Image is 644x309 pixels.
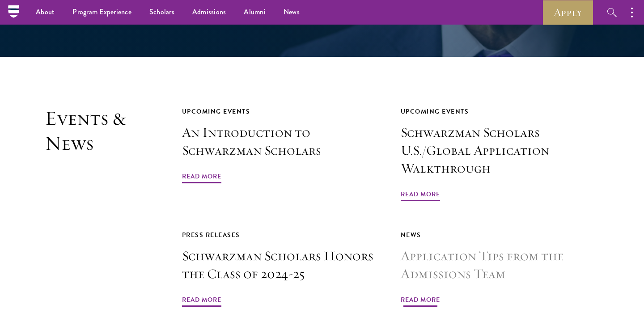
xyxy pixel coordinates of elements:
[45,106,137,308] h2: Events & News
[401,106,599,203] a: Upcoming Events Schwarzman Scholars U.S./Global Application Walkthrough Read More
[401,124,599,178] h3: Schwarzman Scholars U.S./Global Application Walkthrough
[182,247,381,283] h3: Schwarzman Scholars Honors the Class of 2024-25
[182,294,221,308] span: Read More
[182,124,381,160] h3: An Introduction to Schwarzman Scholars
[182,171,221,185] span: Read More
[401,189,440,203] span: Read More
[182,106,381,117] div: Upcoming Events
[401,229,599,308] a: News Application Tips from the Admissions Team Read More
[401,247,599,283] h3: Application Tips from the Admissions Team
[401,294,440,308] span: Read More
[182,106,381,185] a: Upcoming Events An Introduction to Schwarzman Scholars Read More
[401,229,599,241] div: News
[182,229,381,241] div: Press Releases
[182,229,381,308] a: Press Releases Schwarzman Scholars Honors the Class of 2024-25 Read More
[401,106,599,117] div: Upcoming Events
